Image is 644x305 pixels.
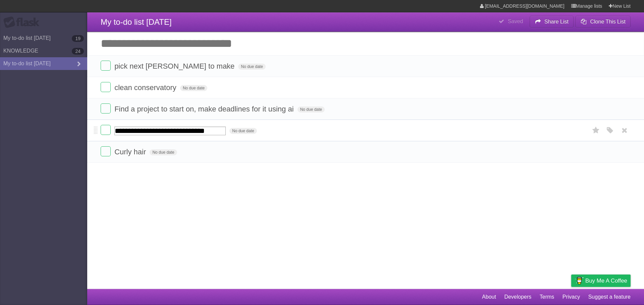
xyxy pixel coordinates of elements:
img: Buy me a coffee [575,275,584,286]
b: Saved [508,18,523,24]
label: Done [101,61,111,71]
button: Share List [530,16,574,28]
label: Done [101,146,111,156]
span: Curly hair [114,148,148,156]
span: No due date [229,128,257,134]
label: Done [101,125,111,135]
b: Clone This List [590,19,626,24]
span: Buy me a coffee [585,275,627,287]
a: About [482,291,496,303]
span: clean conservatory [114,83,178,92]
span: Find a project to start on, make deadlines for it using ai [114,105,295,113]
div: Flask [3,16,44,28]
b: 24 [72,48,84,55]
span: No due date [150,149,177,155]
b: Share List [544,19,569,24]
a: Buy me a coffee [571,275,631,287]
a: Suggest a feature [588,291,631,303]
a: Developers [504,291,531,303]
label: Done [101,103,111,113]
span: No due date [180,85,207,91]
span: No due date [298,106,325,112]
span: My to-do list [DATE] [101,17,172,26]
span: No due date [238,64,265,70]
span: pick next [PERSON_NAME] to make [114,62,236,70]
button: Clone This List [575,16,631,28]
b: 19 [72,35,84,42]
label: Star task [590,125,602,136]
label: Done [101,82,111,92]
a: Terms [540,291,554,303]
a: Privacy [562,291,580,303]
